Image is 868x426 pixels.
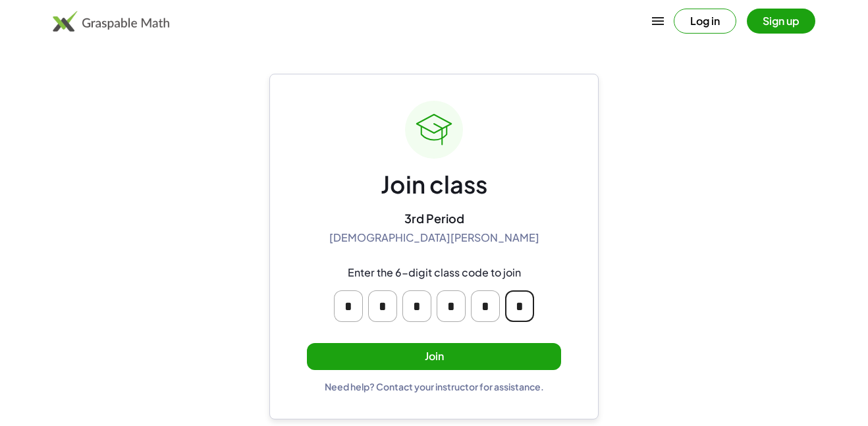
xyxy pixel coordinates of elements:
[404,211,464,226] div: 3rd Period
[747,9,815,34] button: Sign up
[348,266,521,280] div: Enter the 6-digit class code to join
[307,343,561,370] button: Join
[471,290,500,322] input: Please enter OTP character 5
[368,290,397,322] input: Please enter OTP character 2
[329,231,539,245] div: [DEMOGRAPHIC_DATA][PERSON_NAME]
[437,290,466,322] input: Please enter OTP character 4
[334,290,363,322] input: Please enter OTP character 1
[505,290,534,322] input: Please enter OTP character 6
[402,290,431,322] input: Please enter OTP character 3
[325,381,544,392] div: Need help? Contact your instructor for assistance.
[381,169,487,200] div: Join class
[674,9,736,34] button: Log in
